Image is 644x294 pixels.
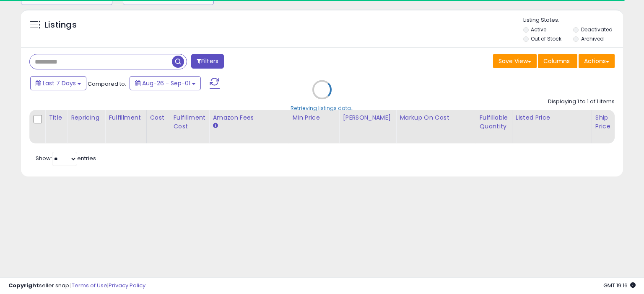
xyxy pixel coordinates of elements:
[8,282,145,290] div: seller snap | |
[72,281,107,289] a: Terms of Use
[603,281,636,289] span: 2025-09-10 19:16 GMT
[8,281,39,289] strong: Copyright
[291,104,353,112] div: Retrieving listings data..
[109,281,145,289] a: Privacy Policy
